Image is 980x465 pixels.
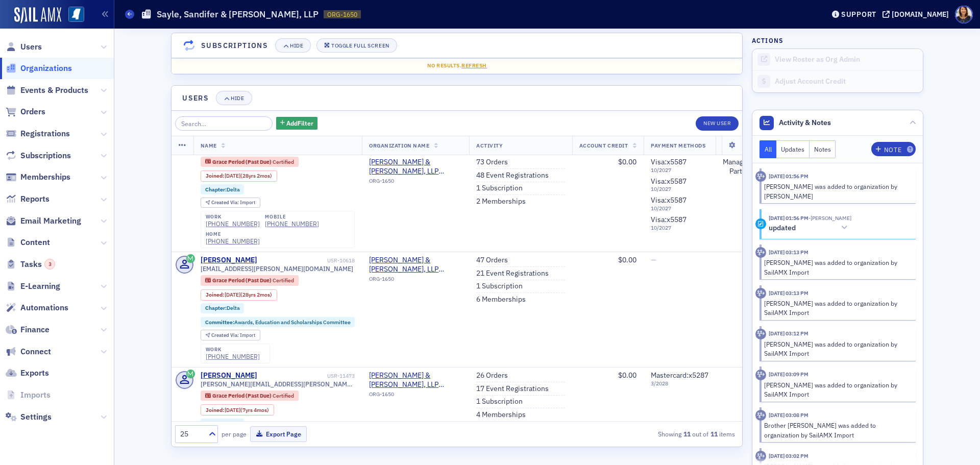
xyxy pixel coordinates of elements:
a: Organizations [6,63,72,74]
div: Chapter: [201,184,244,194]
div: Grace Period (Past Due): Grace Period (Past Due): Certified [201,275,299,285]
a: Automations [6,302,68,313]
time: 5/14/2025 01:56 PM [769,214,808,222]
div: [PERSON_NAME] was added to organization by SailAMX Import [764,258,909,277]
div: Import [211,333,255,338]
a: Events & Products [6,85,88,96]
span: Orders [20,106,45,117]
div: Showing out of items [556,429,736,438]
a: New User [696,116,739,131]
span: Visa : x5587 [651,177,687,186]
div: Created Via: Import [201,330,260,340]
a: Chapter:Delta [205,186,240,193]
a: Settings [6,411,52,423]
div: Hide [231,95,244,101]
span: [DATE] [225,291,240,298]
a: Chapter:Delta [205,305,240,311]
time: 5/5/2025 03:13 PM [769,249,808,256]
span: Users [20,41,42,53]
a: [PERSON_NAME] & [PERSON_NAME], LLP ([GEOGRAPHIC_DATA], [GEOGRAPHIC_DATA]) [369,158,462,176]
img: SailAMX [68,7,84,22]
span: Connect [20,346,51,357]
div: (28yrs 2mos) [225,291,272,298]
span: Certified [273,277,294,284]
div: No results. [179,62,735,70]
time: 5/14/2025 01:56 PM [769,173,808,180]
div: [PERSON_NAME] was added to organization by SailAMX Import [764,339,909,358]
span: 10 / 2027 [651,224,708,231]
div: USR-10618 [259,257,355,264]
div: Grace Period (Past Due): Grace Period (Past Due): Certified [201,157,299,167]
a: 2 Memberships [476,197,526,206]
div: Activity [755,410,766,421]
div: Brother [PERSON_NAME] was added to organization by SailAMX Import [764,421,909,439]
a: 1 Subscription [476,397,523,406]
span: Profile [955,6,973,23]
a: Adjust Account Credit [752,70,923,92]
button: All [759,140,777,158]
span: Joined : [206,407,225,413]
a: 4 Memberships [476,410,526,420]
span: Grace Period (Past Due) [212,158,273,165]
div: Activity [755,288,766,299]
span: Committee : [205,319,234,326]
span: Chapter : [205,420,227,427]
span: Account Credit [579,142,628,149]
a: Grace Period (Past Due) Certified [205,158,294,165]
div: home [206,231,260,237]
span: Created Via : [211,199,240,206]
span: Exports [20,368,49,379]
span: 10 / 2027 [651,167,708,174]
a: Subscriptions [6,150,71,161]
button: Hide [216,91,252,105]
a: Committee:Awards, Education and Scholarships Committee [205,319,351,326]
span: Sayle, Sandifer & Johnson, LLP (Greenville, MS) [369,158,462,176]
span: Joined : [206,291,225,298]
span: Activity [476,142,503,149]
span: Sayle, Sandifer & Johnson, LLP (Greenville, MS) [369,256,462,274]
h4: Actions [752,36,783,45]
img: SailAMX [14,7,61,23]
a: Registrations [6,128,70,139]
a: [PHONE_NUMBER] [206,353,260,360]
a: 21 Event Registrations [476,269,549,278]
div: [PERSON_NAME] was added to organization by [PERSON_NAME] [764,182,909,201]
div: Update [755,218,766,229]
div: Activity [755,247,766,258]
a: Grace Period (Past Due) Certified [205,277,294,284]
span: Settings [20,411,52,423]
span: Visa : x5587 [651,215,687,224]
span: Automations [20,302,68,313]
span: Reports [20,193,50,205]
h1: Sayle, Sandifer & [PERSON_NAME], LLP [157,8,318,20]
a: [PERSON_NAME] & [PERSON_NAME], LLP ([GEOGRAPHIC_DATA], [GEOGRAPHIC_DATA]) [369,256,462,274]
button: AddFilter [276,117,318,130]
span: 10 / 2027 [651,186,708,192]
div: Chapter: [201,419,244,429]
span: [PERSON_NAME][EMAIL_ADDRESS][PERSON_NAME][DOMAIN_NAME] [201,380,355,388]
span: ORG-1650 [327,10,357,19]
span: Memberships [20,172,70,183]
button: Toggle Full Screen [316,38,397,53]
span: Visa : x5587 [651,195,687,205]
h5: updated [769,224,796,233]
span: Organizations [20,63,72,74]
a: Imports [6,389,51,401]
span: Tasks [20,259,55,270]
span: Imports [20,389,51,401]
div: Created Via: Import [201,198,260,208]
div: 3 [44,259,55,270]
button: Export Page [250,426,307,442]
a: Content [6,237,50,248]
span: 10 / 2027 [651,205,708,212]
div: (28yrs 2mos) [225,173,272,179]
a: [PHONE_NUMBER] [265,220,319,228]
span: Sayle, Sandifer & Johnson, LLP (Greenville, MS) [369,371,462,389]
span: Grace Period (Past Due) [212,277,273,284]
a: [PHONE_NUMBER] [206,237,260,245]
span: Organization Name [369,142,429,149]
time: 5/5/2025 03:08 PM [769,411,808,419]
span: — [651,255,656,264]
